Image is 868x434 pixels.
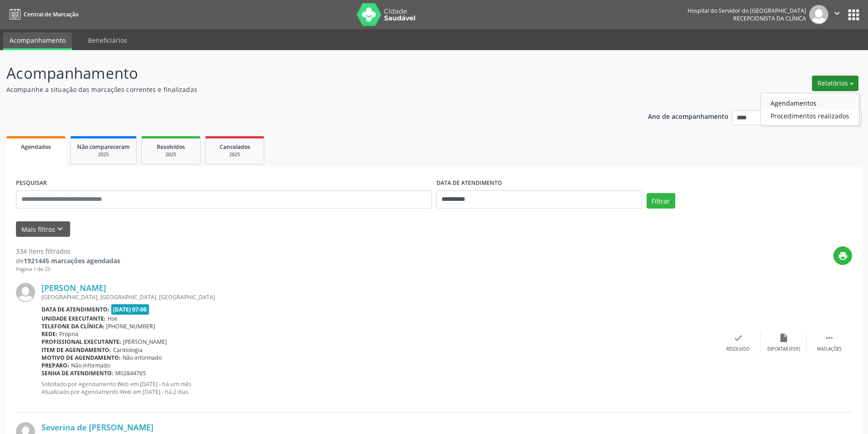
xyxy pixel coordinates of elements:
div: Resolvido [726,346,750,352]
i: keyboard_arrow_down [55,224,65,234]
span: Recepcionista da clínica [733,15,806,22]
button: Relatórios [812,76,858,91]
p: Acompanhamento [6,62,605,85]
b: Rede: [41,330,57,338]
div: 2025 [77,151,130,158]
i: insert_drive_file [779,333,789,343]
b: Unidade executante: [41,315,106,322]
span: Cardiologia [113,346,143,354]
span: Hse [108,315,118,322]
b: Motivo de agendamento: [41,354,121,362]
a: Acompanhamento [3,32,72,50]
b: Profissional executante: [41,338,121,346]
span: Agendados [21,143,51,151]
b: Telefone da clínica: [41,322,104,330]
div: [GEOGRAPHIC_DATA], [GEOGRAPHIC_DATA], [GEOGRAPHIC_DATA] [41,293,715,301]
button: apps [846,7,862,23]
i:  [832,8,842,18]
a: Severina de [PERSON_NAME] [41,422,154,432]
label: DATA DE ATENDIMENTO [437,176,502,190]
span: Não compareceram [77,143,130,151]
div: Hospital do Servidor do [GEOGRAPHIC_DATA] [688,7,806,15]
img: img [16,283,35,302]
b: Senha de atendimento: [41,369,113,377]
i: check [733,333,743,343]
div: Página 1 de 23 [16,266,120,273]
button:  [828,5,846,24]
span: Não informado [71,362,110,369]
a: Agendamentos [761,97,859,109]
b: Item de agendamento: [41,346,111,354]
div: Exportar (PDF) [767,346,800,352]
span: [PHONE_NUMBER] [106,322,155,330]
div: de [16,256,120,266]
span: Não informado [123,354,162,362]
div: 2025 [212,151,257,158]
p: Ano de acompanhamento [648,110,729,122]
p: Acompanhe a situação das marcações correntes e finalizadas [6,85,605,94]
b: Preparo: [41,362,69,369]
a: Beneficiários [82,32,134,48]
a: Central de Marcação [6,7,78,22]
a: Procedimentos realizados [761,109,859,122]
strong: 1921445 marcações agendadas [24,256,120,265]
div: 2025 [148,151,194,158]
p: Solicitado por Agendamento Web em [DATE] - há um mês Atualizado por Agendamento Web em [DATE] - h... [41,380,715,396]
span: M02844765 [115,369,146,377]
span: [DATE] 07:00 [111,304,149,315]
label: PESQUISAR [16,176,47,190]
b: Data de atendimento: [41,306,109,313]
span: Resolvidos [157,143,185,151]
div: Mais ações [817,346,842,352]
button: Filtrar [647,193,675,209]
i: print [838,251,848,261]
button: Mais filtroskeyboard_arrow_down [16,221,70,237]
img: img [809,5,828,24]
span: Própria [59,330,78,338]
span: [PERSON_NAME] [123,338,167,346]
span: Central de Marcação [24,10,78,18]
a: [PERSON_NAME] [41,283,106,293]
button: print [833,246,852,265]
span: Cancelados [220,143,250,151]
div: 334 itens filtrados [16,246,120,256]
i:  [824,333,834,343]
ul: Relatórios [760,93,859,126]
